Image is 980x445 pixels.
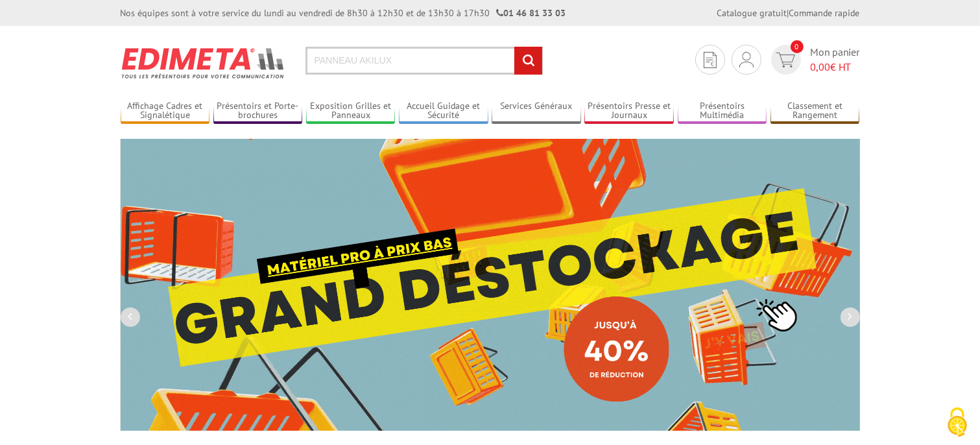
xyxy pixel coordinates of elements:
[121,101,210,122] a: Affichage Cadres et Signalétique
[492,101,581,122] a: Services Généraux
[776,53,795,67] img: devis rapide
[121,39,286,87] img: Présentoir, panneau, stand - Edimeta - PLV, affichage, mobilier bureau, entreprise
[213,101,303,122] a: Présentoirs et Porte-brochures
[305,47,543,75] input: Rechercher un produit ou une référence...
[121,6,566,19] div: Nos équipes sont à votre service du lundi au vendredi de 8h30 à 12h30 et de 13h30 à 17h30
[935,401,980,445] button: Cookies (fenêtre modale)
[789,7,860,19] a: Commande rapide
[717,7,787,19] a: Catalogue gratuit
[717,6,860,19] div: |
[941,406,974,439] img: Cookies (fenêtre modale)
[811,60,831,73] span: 0,00
[306,101,396,122] a: Exposition Grilles et Panneaux
[704,52,717,68] img: devis rapide
[514,47,542,75] input: rechercher
[584,101,674,122] a: Présentoirs Presse et Journaux
[678,101,767,122] a: Présentoirs Multimédia
[497,7,566,19] strong: 01 46 81 33 03
[399,101,488,122] a: Accueil Guidage et Sécurité
[811,45,860,75] span: Mon panier
[791,40,804,53] span: 0
[811,60,860,75] span: € HT
[771,101,860,122] a: Classement et Rangement
[768,45,860,75] a: devis rapide 0 Mon panier 0,00€ HT
[739,52,754,67] img: devis rapide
